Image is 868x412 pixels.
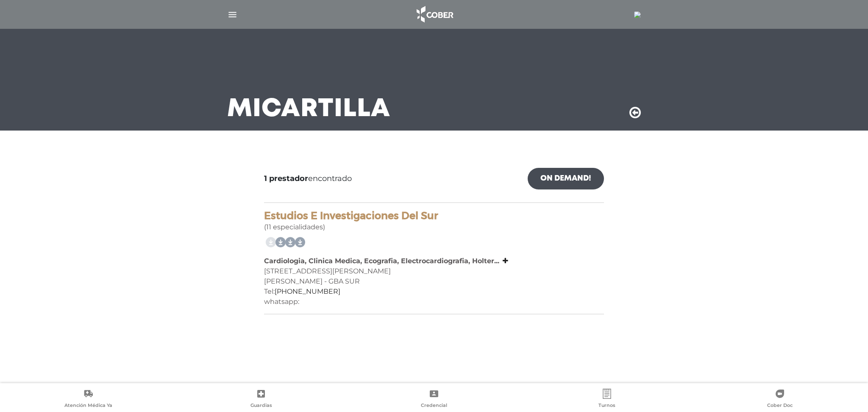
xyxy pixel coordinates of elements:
img: 24613 [634,11,641,18]
img: Cober_menu-lines-white.svg [227,9,238,20]
a: Atención Médica Ya [2,389,175,410]
div: whatsapp: [264,297,604,307]
b: 1 prestador [264,174,308,183]
b: Cardiologia, Clinica Medica, Ecografia, Electrocardiografia, Holter... [264,257,499,265]
span: encontrado [264,173,352,184]
div: Tel: [264,287,604,297]
a: Turnos [520,389,693,410]
a: On Demand! [528,168,604,189]
div: [PERSON_NAME] - GBA SUR [264,276,604,287]
span: Guardias [250,402,272,410]
span: Atención Médica Ya [64,402,112,410]
img: logo_cober_home-white.png [412,4,456,25]
span: Cober Doc [767,402,793,410]
span: Turnos [598,402,615,410]
a: Cober Doc [693,389,866,410]
h3: Mi Cartilla [227,98,390,120]
a: [PHONE_NUMBER] [275,287,340,295]
h4: Estudios E Investigaciones Del Sur [264,210,604,222]
span: Credencial [421,402,447,410]
a: Credencial [348,389,520,410]
div: [STREET_ADDRESS][PERSON_NAME] [264,266,604,276]
a: Guardias [175,389,348,410]
div: (11 especialidades) [264,210,604,232]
